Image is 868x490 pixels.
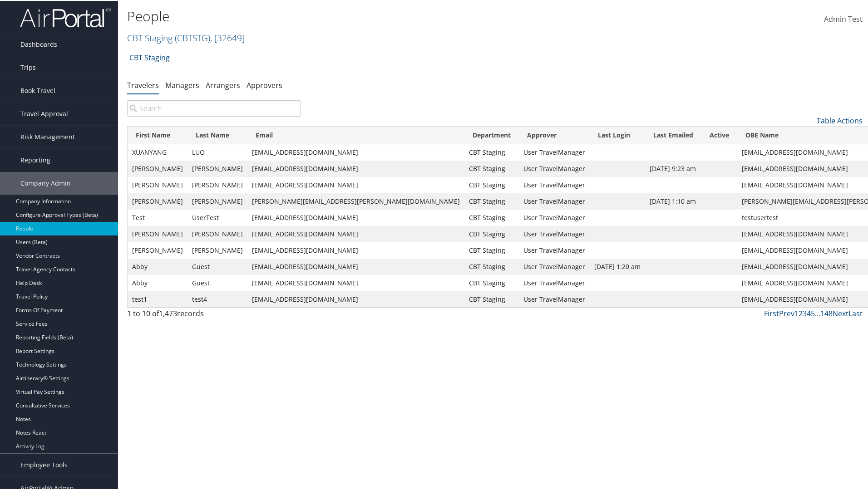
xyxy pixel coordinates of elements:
td: Abby [128,274,187,290]
a: 5 [811,308,815,318]
th: Approver [519,126,590,143]
td: [PERSON_NAME] [187,225,247,241]
span: Book Travel [20,78,55,101]
a: 2 [799,308,803,318]
td: UserTest [187,209,247,225]
a: 4 [807,308,811,318]
a: Admin Test [824,5,863,33]
th: Last Login: activate to sort column ascending [590,126,645,143]
td: User TravelManager [519,160,590,176]
td: [EMAIL_ADDRESS][DOMAIN_NAME] [247,225,464,241]
a: Arrangers [206,79,240,89]
a: 1 [794,308,799,318]
td: [EMAIL_ADDRESS][DOMAIN_NAME] [247,241,464,258]
td: CBT Staging [464,290,519,307]
td: User TravelManager [519,176,590,192]
th: Active: activate to sort column ascending [701,126,737,143]
td: [EMAIL_ADDRESS][DOMAIN_NAME] [247,290,464,307]
td: CBT Staging [464,160,519,176]
a: First [764,308,779,318]
td: [PERSON_NAME] [187,176,247,192]
a: Last [848,308,863,318]
td: [DATE] 9:23 am [645,160,701,176]
td: CBT Staging [464,274,519,290]
span: , [ 32649 ] [210,31,245,43]
td: XUANYANG [128,143,187,160]
a: 148 [820,308,833,318]
td: [EMAIL_ADDRESS][DOMAIN_NAME] [247,160,464,176]
td: CBT Staging [464,225,519,241]
td: [DATE] 1:10 am [645,192,701,209]
td: [PERSON_NAME] [128,192,187,209]
td: CBT Staging [464,209,519,225]
td: test1 [128,290,187,307]
span: 1,473 [159,308,177,318]
a: Table Actions [817,115,863,125]
td: test4 [187,290,247,307]
td: CBT Staging [464,192,519,209]
span: Reporting [20,148,50,171]
td: [EMAIL_ADDRESS][DOMAIN_NAME] [247,209,464,225]
td: User TravelManager [519,274,590,290]
td: Guest [187,258,247,274]
div: 1 to 10 of records [127,307,301,323]
input: Search [127,99,301,116]
td: [PERSON_NAME] [187,192,247,209]
td: User TravelManager [519,143,590,160]
td: User TravelManager [519,258,590,274]
td: Test [128,209,187,225]
a: Approvers [247,79,282,89]
td: LUO [187,143,247,160]
td: [PERSON_NAME] [128,160,187,176]
td: User TravelManager [519,241,590,258]
span: Risk Management [20,125,75,147]
td: CBT Staging [464,241,519,258]
a: Next [833,308,848,318]
td: [EMAIL_ADDRESS][DOMAIN_NAME] [247,258,464,274]
a: CBT Staging [129,48,170,66]
td: [DATE] 1:20 am [590,258,645,274]
span: Admin Test [824,13,863,23]
td: User TravelManager [519,209,590,225]
th: Department: activate to sort column ascending [464,126,519,143]
span: Company Admin [20,171,71,194]
td: [PERSON_NAME] [128,241,187,258]
td: [PERSON_NAME] [128,225,187,241]
th: Last Emailed: activate to sort column ascending [645,126,701,143]
span: Travel Approval [20,102,68,124]
td: Guest [187,274,247,290]
a: Travelers [127,79,159,89]
td: [PERSON_NAME][EMAIL_ADDRESS][PERSON_NAME][DOMAIN_NAME] [247,192,464,209]
td: User TravelManager [519,225,590,241]
td: [PERSON_NAME] [187,241,247,258]
td: CBT Staging [464,143,519,160]
span: … [815,308,820,318]
td: User TravelManager [519,290,590,307]
th: First Name: activate to sort column ascending [128,126,187,143]
td: [PERSON_NAME] [187,160,247,176]
td: User TravelManager [519,192,590,209]
td: Abby [128,258,187,274]
img: airportal-logo.png [20,6,111,27]
td: [EMAIL_ADDRESS][DOMAIN_NAME] [247,274,464,290]
span: Trips [20,55,36,78]
a: Prev [779,308,794,318]
span: Dashboards [20,32,57,55]
th: Email: activate to sort column descending [247,126,464,143]
a: Managers [165,79,199,89]
a: 3 [803,308,807,318]
td: CBT Staging [464,176,519,192]
a: CBT Staging [127,31,245,43]
td: [EMAIL_ADDRESS][DOMAIN_NAME] [247,176,464,192]
h1: People [127,6,617,25]
span: Employee Tools [20,453,68,475]
td: [PERSON_NAME] [128,176,187,192]
span: ( CBTSTG ) [175,31,210,43]
td: [EMAIL_ADDRESS][DOMAIN_NAME] [247,143,464,160]
td: CBT Staging [464,258,519,274]
th: Last Name: activate to sort column ascending [187,126,247,143]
